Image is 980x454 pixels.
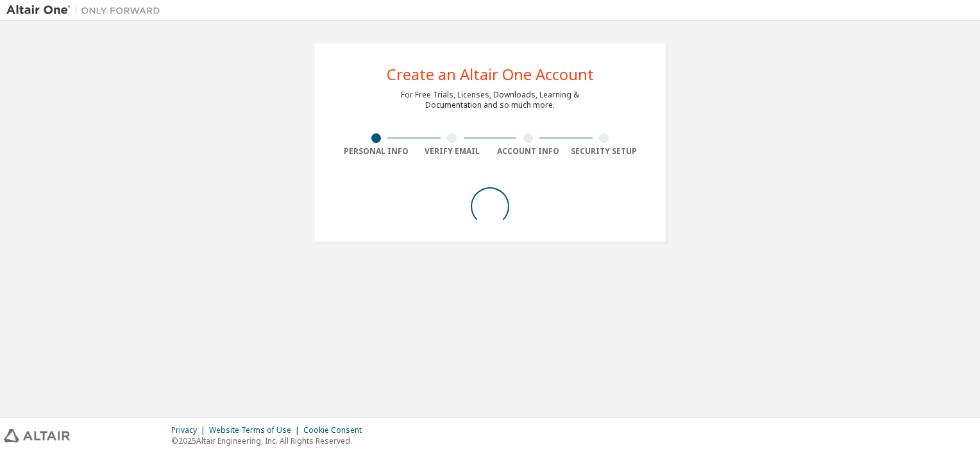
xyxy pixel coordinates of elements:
[6,4,167,17] img: Altair One
[4,429,70,442] img: altair_logo.svg
[387,67,594,82] div: Create an Altair One Account
[401,90,579,110] div: For Free Trials, Licenses, Downloads, Learning & Documentation and so much more.
[303,425,369,435] div: Cookie Consent
[490,146,566,156] div: Account Info
[171,425,209,435] div: Privacy
[209,425,303,435] div: Website Terms of Use
[338,146,414,156] div: Personal Info
[566,146,643,156] div: Security Setup
[171,435,369,446] p: © 2025 Altair Engineering, Inc. All Rights Reserved.
[414,146,491,156] div: Verify Email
